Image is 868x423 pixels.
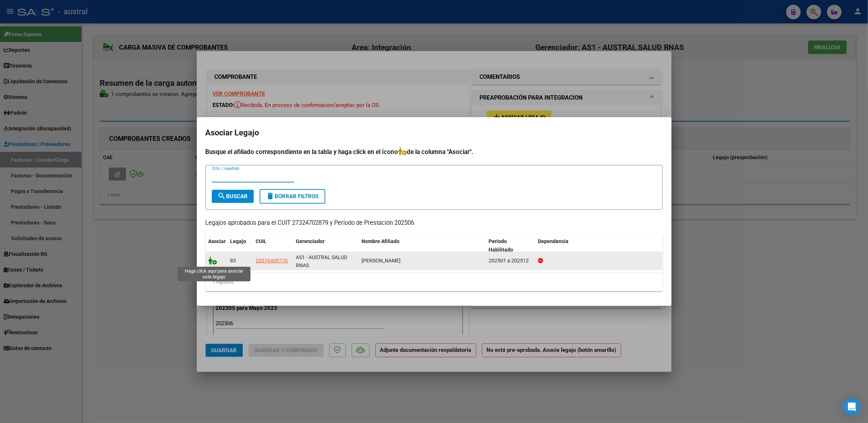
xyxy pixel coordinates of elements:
[209,238,226,244] span: Asociar
[296,238,325,244] span: Gerenciador
[296,254,348,269] span: AS1 - AUSTRAL SALUD RNAS
[362,238,400,244] span: Nombre Afiliado
[489,238,513,253] span: Periodo Habilitado
[253,234,293,258] datatable-header-cell: CUIL
[212,190,254,203] button: Buscar
[266,193,319,200] span: Borrar Filtros
[486,234,535,258] datatable-header-cell: Periodo Habilitado
[843,398,861,416] div: Open Intercom Messenger
[256,258,288,264] span: 20576409770
[256,238,267,244] span: CUIL
[230,238,246,244] span: Legajo
[206,219,663,228] p: Legajos aprobados para el CUIT 27324702879 y Período de Prestación 202506
[206,234,227,258] datatable-header-cell: Asociar
[218,192,226,200] mat-icon: search
[206,126,663,140] h2: Asociar Legajo
[293,234,359,258] datatable-header-cell: Gerenciador
[359,234,486,258] datatable-header-cell: Nombre Afiliado
[227,234,253,258] datatable-header-cell: Legajo
[489,257,532,265] div: 202501 a 202512
[206,273,663,291] div: 1 registros
[230,258,236,264] span: 83
[538,238,569,244] span: Dependencia
[260,189,325,204] button: Borrar Filtros
[266,192,275,200] mat-icon: delete
[206,147,663,157] h4: Busque el afiliado correspondiente en la tabla y haga click en el ícono de la columna "Asociar".
[362,258,401,264] span: RODRIGUEZ FACUNDO AGUSTIN
[218,193,248,200] span: Buscar
[535,234,662,258] datatable-header-cell: Dependencia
